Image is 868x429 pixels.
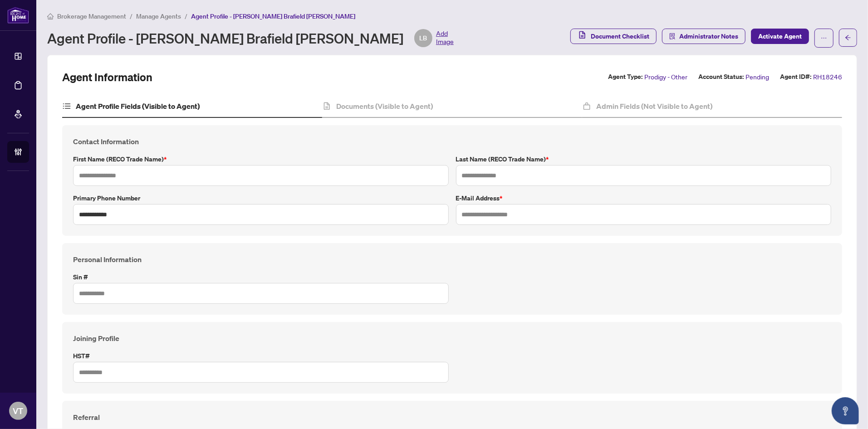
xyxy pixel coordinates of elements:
h4: Contact Information [73,136,831,147]
li: / [185,11,187,21]
span: RH18246 [813,72,842,82]
span: Add Image [436,29,454,47]
h4: Personal Information [73,254,831,265]
label: Agent ID#: [780,72,811,82]
label: First Name (RECO Trade Name) [73,154,449,164]
label: Account Status: [698,72,744,82]
h4: Agent Profile Fields (Visible to Agent) [76,101,200,112]
span: Manage Agents [136,12,181,20]
button: Document Checklist [570,29,657,44]
img: logo [7,7,29,24]
span: solution [669,33,676,39]
span: Agent Profile - [PERSON_NAME] Brafield [PERSON_NAME] [191,12,355,20]
span: arrow-left [845,34,851,41]
span: Activate Agent [758,29,802,44]
button: Open asap [832,397,859,424]
span: LB [420,33,427,43]
h2: Agent Information [62,70,152,84]
span: Pending [745,72,769,82]
label: Agent Type: [608,72,642,82]
h4: Documents (Visible to Agent) [336,101,433,112]
h4: Admin Fields (Not Visible to Agent) [596,101,712,112]
span: Brokerage Management [57,12,126,20]
li: / [130,11,132,21]
span: ellipsis [821,35,827,41]
span: Administrator Notes [679,29,738,44]
button: Administrator Notes [662,29,745,44]
label: E-mail Address [456,193,832,203]
label: HST# [73,351,449,361]
label: Last Name (RECO Trade Name) [456,154,832,164]
label: Sin # [73,272,449,282]
button: Activate Agent [751,29,809,44]
span: Prodigy - Other [644,72,687,82]
h4: Joining Profile [73,333,831,344]
span: home [47,13,54,19]
div: Agent Profile - [PERSON_NAME] Brafield [PERSON_NAME] [47,29,454,47]
span: VT [13,405,24,417]
h4: Referral [73,412,831,423]
span: Document Checklist [591,29,649,44]
label: Primary Phone Number [73,193,449,203]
